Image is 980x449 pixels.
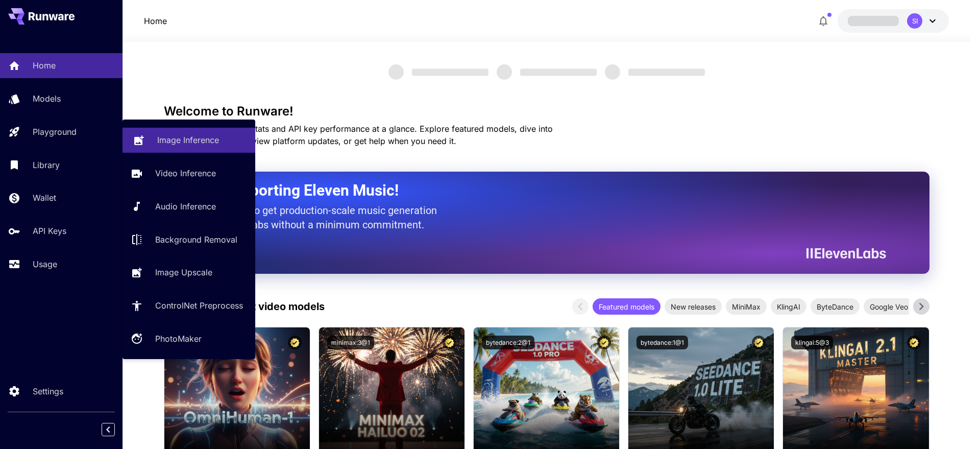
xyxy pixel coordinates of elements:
h2: Now Supporting Eleven Music! [189,181,878,200]
p: Settings [33,385,63,397]
a: ControlNet Preprocess [122,293,255,318]
p: Image Inference [157,134,219,146]
button: minimax:3@1 [327,336,374,349]
p: Home [33,59,56,72]
p: Models [33,92,61,105]
p: The only way to get production-scale music generation from Eleven Labs without a minimum commitment. [189,203,445,232]
a: PhotoMaker [122,326,255,351]
span: Featured models [593,301,660,312]
nav: breadcrumb [144,15,167,27]
p: PhotoMaker [155,333,202,345]
div: SI [907,13,922,29]
a: Audio Inference [122,194,255,219]
span: MiniMax [726,301,767,312]
a: Image Inference [122,128,255,153]
h3: Welcome to Runware! [164,104,929,119]
p: Audio Inference [155,200,216,212]
span: Google Veo [864,301,914,312]
a: Image Upscale [122,260,255,285]
span: KlingAI [771,301,806,312]
button: bytedance:1@1 [636,336,688,349]
div: Collapse sidebar [109,420,122,439]
button: Certified Model – Vetted for best performance and includes a commercial license. [597,336,611,349]
p: ControlNet Preprocess [155,299,243,312]
button: bytedance:2@1 [482,336,534,349]
button: Collapse sidebar [102,423,115,436]
span: New releases [665,301,722,312]
p: Wallet [33,192,56,204]
button: Certified Model – Vetted for best performance and includes a commercial license. [443,336,456,349]
p: Playground [33,126,77,138]
button: klingai:5@3 [791,336,833,349]
a: Background Removal [122,227,255,252]
p: Library [33,159,60,171]
p: Home [144,15,167,27]
a: Video Inference [122,161,255,186]
p: Video Inference [155,167,216,179]
p: Usage [33,258,57,270]
button: Certified Model – Vetted for best performance and includes a commercial license. [907,336,921,349]
span: ByteDance [811,301,860,312]
p: API Keys [33,225,66,237]
button: Certified Model – Vetted for best performance and includes a commercial license. [752,336,766,349]
p: Background Removal [155,233,237,246]
button: Certified Model – Vetted for best performance and includes a commercial license. [288,336,302,349]
span: Check out your usage stats and API key performance at a glance. Explore featured models, dive int... [164,124,553,146]
p: Image Upscale [155,266,212,278]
